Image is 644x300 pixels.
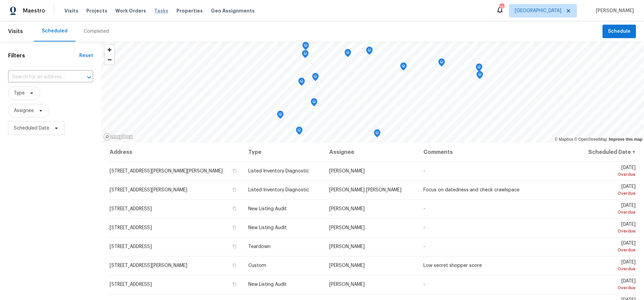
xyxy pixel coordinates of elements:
[277,111,284,121] div: Map marker
[110,225,152,230] span: [STREET_ADDRESS]
[329,282,365,287] span: [PERSON_NAME]
[115,7,146,14] span: Work Orders
[344,49,351,59] div: Map marker
[110,188,187,192] span: [STREET_ADDRESS][PERSON_NAME]
[603,25,636,38] button: Schedule
[366,47,373,57] div: Map marker
[329,169,365,173] span: [PERSON_NAME]
[84,73,94,82] button: Open
[110,169,223,173] span: [STREET_ADDRESS][PERSON_NAME][PERSON_NAME]
[581,228,636,235] div: Overdue
[329,207,365,211] span: [PERSON_NAME]
[581,203,636,216] span: [DATE]
[248,207,287,211] span: New Listing Audit
[84,28,109,35] div: Completed
[231,262,237,268] button: Copy Address
[23,7,45,14] span: Maestro
[312,73,319,83] div: Map marker
[581,190,636,197] div: Overdue
[329,263,365,268] span: [PERSON_NAME]
[555,137,573,142] a: Mapbox
[296,127,303,137] div: Map marker
[248,244,271,249] span: Teardown
[302,50,309,60] div: Map marker
[231,187,237,193] button: Copy Address
[298,78,305,88] div: Map marker
[423,188,520,192] span: Focus on datedness and check crawlspace
[248,282,287,287] span: New Listing Audit
[423,263,482,268] span: Low secret shopper score
[110,244,152,249] span: [STREET_ADDRESS]
[231,243,237,249] button: Copy Address
[329,225,365,230] span: [PERSON_NAME]
[8,52,79,59] h1: Filters
[248,225,287,230] span: New Listing Audit
[581,184,636,197] span: [DATE]
[231,206,237,212] button: Copy Address
[418,143,576,162] th: Comments
[105,45,114,55] button: Zoom in
[329,188,401,192] span: [PERSON_NAME] [PERSON_NAME]
[423,207,425,211] span: -
[438,58,445,69] div: Map marker
[79,52,93,59] div: Reset
[476,71,483,81] div: Map marker
[231,224,237,230] button: Copy Address
[8,72,74,82] input: Search for an address...
[609,137,642,142] a: Improve this map
[324,143,418,162] th: Assignee
[64,7,78,14] span: Visits
[302,42,309,52] div: Map marker
[581,241,636,253] span: [DATE]
[311,98,317,109] div: Map marker
[14,90,25,97] span: Type
[109,143,243,162] th: Address
[581,260,636,272] span: [DATE]
[248,169,309,173] span: Listed Inventory Diagnostic
[211,7,255,14] span: Geo Assignments
[423,225,425,230] span: -
[154,8,168,13] span: Tasks
[576,143,636,162] th: Scheduled Date ↑
[105,55,114,64] span: Zoom out
[243,143,324,162] th: Type
[14,125,49,132] span: Scheduled Date
[103,133,133,141] a: Mapbox homepage
[248,263,266,268] span: Custom
[581,165,636,178] span: [DATE]
[248,188,309,192] span: Listed Inventory Diagnostic
[110,207,152,211] span: [STREET_ADDRESS]
[176,7,203,14] span: Properties
[574,137,607,142] a: OpenStreetMap
[515,7,561,14] span: [GEOGRAPHIC_DATA]
[581,222,636,235] span: [DATE]
[581,284,636,291] div: Overdue
[374,129,381,140] div: Map marker
[581,279,636,291] span: [DATE]
[42,28,67,34] div: Scheduled
[231,168,237,174] button: Copy Address
[581,209,636,216] div: Overdue
[593,7,634,14] span: [PERSON_NAME]
[581,247,636,253] div: Overdue
[476,63,482,74] div: Map marker
[110,282,152,287] span: [STREET_ADDRESS]
[14,107,34,114] span: Assignee
[101,42,644,143] canvas: Map
[8,24,23,39] span: Visits
[423,282,425,287] span: -
[231,281,237,287] button: Copy Address
[581,266,636,272] div: Overdue
[400,62,407,73] div: Map marker
[423,169,425,173] span: -
[608,27,631,36] span: Schedule
[423,244,425,249] span: -
[581,171,636,178] div: Overdue
[105,55,114,64] button: Zoom out
[329,244,365,249] span: [PERSON_NAME]
[86,7,107,14] span: Projects
[499,4,504,11] div: 76
[110,263,187,268] span: [STREET_ADDRESS][PERSON_NAME]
